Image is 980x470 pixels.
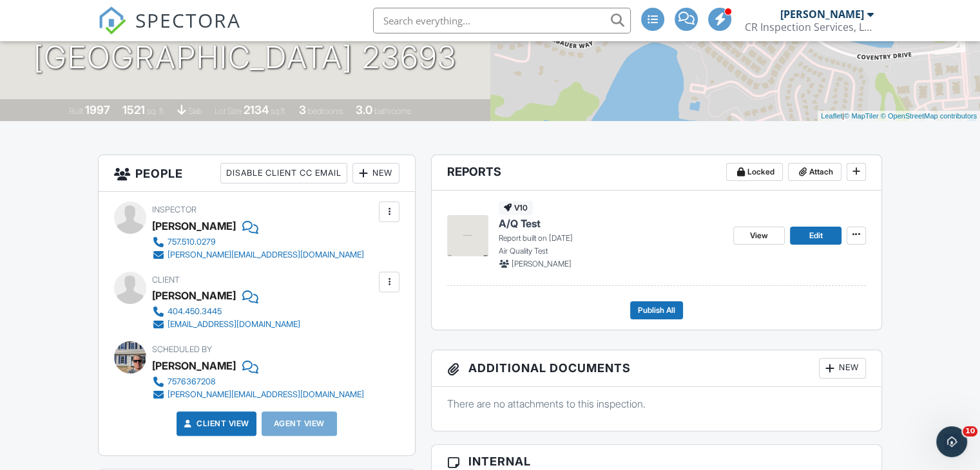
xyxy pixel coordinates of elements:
[122,103,145,117] div: 1521
[168,377,216,387] div: 7576367208
[152,318,300,331] a: [EMAIL_ADDRESS][DOMAIN_NAME]
[152,275,180,285] span: Client
[152,388,364,401] a: [PERSON_NAME][EMAIL_ADDRESS][DOMAIN_NAME]
[432,350,881,387] h3: Additional Documents
[220,163,347,183] div: Disable Client CC Email
[745,21,874,33] div: CR Inspection Services, LLC
[85,103,110,117] div: 1997
[299,103,306,117] div: 3
[447,397,866,411] p: There are no attachments to this inspection.
[881,112,977,120] a: © OpenStreetMap contributors
[168,306,222,317] div: 404.450.3445
[374,106,411,116] span: bathrooms
[780,8,864,21] div: [PERSON_NAME]
[818,111,980,122] div: |
[99,155,415,192] h3: People
[963,426,977,437] span: 10
[936,426,967,457] iframe: Intercom live chat
[844,112,879,120] a: © MapTiler
[168,319,300,330] div: [EMAIL_ADDRESS][DOMAIN_NAME]
[181,417,249,430] a: Client View
[152,286,236,305] div: [PERSON_NAME]
[819,358,866,379] div: New
[308,106,343,116] span: bedrooms
[352,163,399,183] div: New
[373,8,631,33] input: Search everything...
[152,236,364,249] a: 757.510.0279
[152,375,364,388] a: 7576367208
[188,106,202,116] span: slab
[152,205,197,214] span: Inspector
[271,106,287,116] span: sq.ft.
[69,106,83,116] span: Built
[821,112,842,120] a: Leaflet
[147,106,165,116] span: sq. ft.
[152,344,212,354] span: Scheduled By
[98,6,126,35] img: The Best Home Inspection Software - Spectora
[356,103,372,117] div: 3.0
[152,216,236,236] div: [PERSON_NAME]
[152,305,300,318] a: 404.450.3445
[135,6,241,33] span: SPECTORA
[244,103,269,117] div: 2134
[168,390,364,400] div: [PERSON_NAME][EMAIL_ADDRESS][DOMAIN_NAME]
[152,249,364,261] a: [PERSON_NAME][EMAIL_ADDRESS][DOMAIN_NAME]
[152,356,236,375] div: [PERSON_NAME]
[168,237,216,247] div: 757.510.0279
[215,106,242,116] span: Lot Size
[168,250,364,260] div: [PERSON_NAME][EMAIL_ADDRESS][DOMAIN_NAME]
[98,17,241,44] a: SPECTORA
